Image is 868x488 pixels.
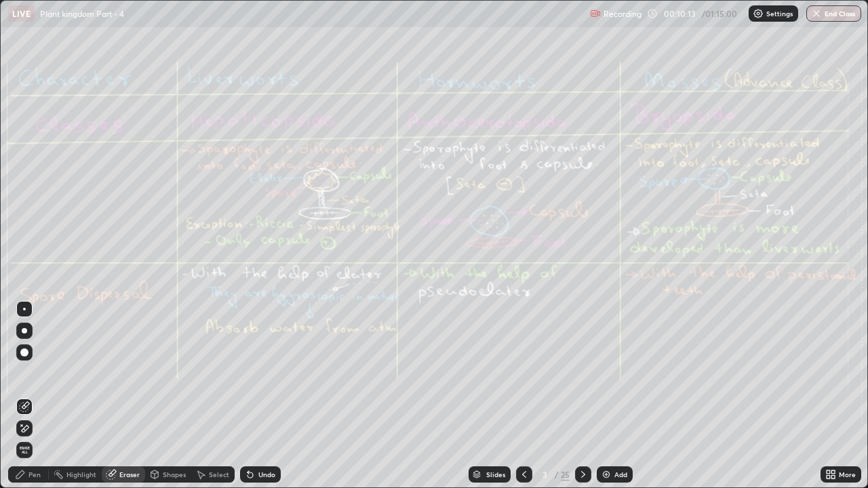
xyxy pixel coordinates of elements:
div: 25 [561,468,570,481]
div: 3 [538,470,551,479]
img: recording.375f2c34.svg [590,8,601,19]
img: end-class-cross [811,8,822,19]
div: / [554,470,558,479]
div: Pen [28,471,41,478]
div: Eraser [119,471,140,478]
div: Highlight [66,471,96,478]
div: Add [614,471,627,478]
p: LIVE [12,8,31,19]
img: add-slide-button [601,469,612,480]
div: Select [209,471,229,478]
img: class-settings-icons [753,8,764,19]
div: More [839,471,856,478]
div: Shapes [163,471,186,478]
button: End Class [806,5,861,22]
p: Settings [766,10,793,17]
p: Plant kingdom Part - 4 [40,8,124,19]
p: Recording [604,9,642,19]
div: Slides [486,471,505,478]
span: Erase all [17,446,32,454]
div: Undo [258,471,275,478]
